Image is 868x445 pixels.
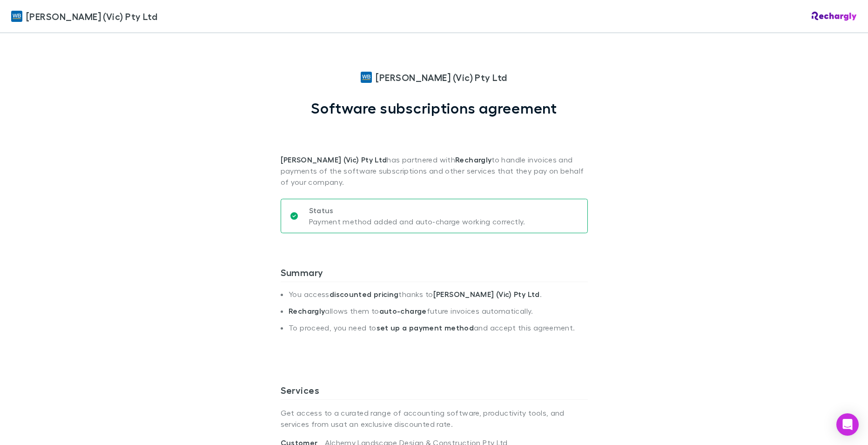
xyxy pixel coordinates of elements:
li: allows them to future invoices automatically. [289,306,587,323]
img: Rechargly Logo [812,12,857,21]
p: Payment method added and auto-charge working correctly. [309,216,525,227]
strong: auto-charge [379,306,427,316]
p: Status [309,205,525,216]
img: William Buck (Vic) Pty Ltd's Logo [361,72,372,83]
li: You access thanks to . [289,290,587,306]
h1: Software subscriptions agreement [311,99,557,117]
h3: Summary [281,267,588,282]
strong: discounted pricing [330,290,399,299]
span: [PERSON_NAME] (Vic) Pty Ltd [376,70,507,84]
strong: Rechargly [289,306,325,316]
strong: set up a payment method [377,323,474,332]
img: William Buck (Vic) Pty Ltd's Logo [11,11,22,22]
li: To proceed, you need to and accept this agreement. [289,323,587,340]
h3: Services [281,384,588,399]
p: Get access to a curated range of accounting software, productivity tools, and services from us at... [281,400,588,437]
strong: [PERSON_NAME] (Vic) Pty Ltd [433,290,540,299]
div: Open Intercom Messenger [836,413,859,436]
span: [PERSON_NAME] (Vic) Pty Ltd [26,9,157,23]
strong: Rechargly [455,155,491,164]
p: has partnered with to handle invoices and payments of the software subscriptions and other servic... [281,117,588,188]
strong: [PERSON_NAME] (Vic) Pty Ltd [281,155,387,164]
